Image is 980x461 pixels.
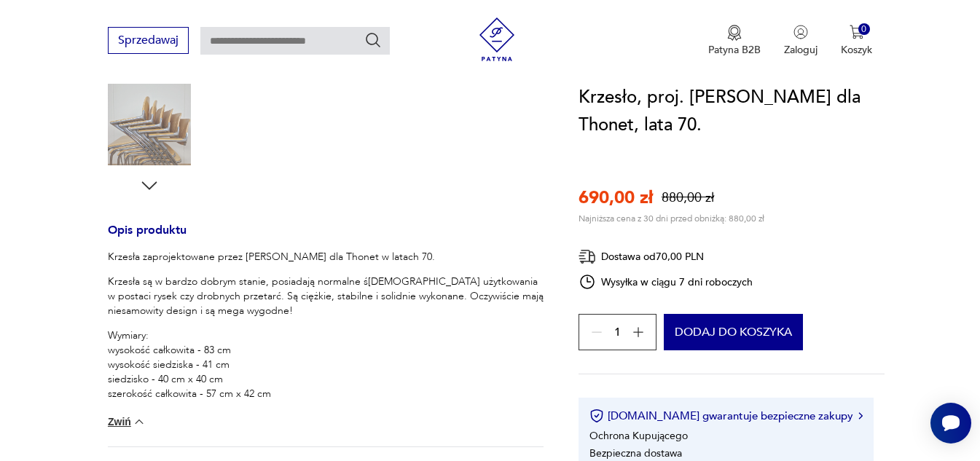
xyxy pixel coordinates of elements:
img: Ikona strzałki w prawo [858,412,863,419]
h3: Opis produktu [108,226,544,250]
iframe: Smartsupp widget button [930,403,971,444]
img: Patyna - sklep z meblami i dekoracjami vintage [475,17,519,61]
h1: Krzesło, proj. [PERSON_NAME] dla Thonet, lata 70. [579,84,885,139]
img: Zdjęcie produktu Krzesło, proj. Francesco Zaccone dla Thonet, lata 70. [108,82,191,165]
button: Zaloguj [784,25,818,57]
li: Ochrona Kupującego [589,429,688,443]
p: Wymiary: wysokość całkowita - 83 cm wysokość siedziska - 41 cm siedzisko - 40 cm x 40 cm szerokoś... [108,328,544,401]
img: Ikona koszyka [850,25,864,39]
p: Zaloguj [784,43,818,57]
button: Szukaj [364,31,382,49]
p: Patyna B2B [708,43,761,57]
a: Ikona medaluPatyna B2B [708,25,761,57]
p: 880,00 zł [662,189,714,207]
p: Najniższa cena z 30 dni przed obniżką: 880,00 zł [579,213,764,224]
img: chevron down [132,414,146,429]
a: Sprzedawaj [108,36,189,47]
img: Ikona certyfikatu [589,409,604,423]
button: Dodaj do koszyka [664,314,803,350]
img: Ikona medalu [727,25,742,41]
button: [DOMAIN_NAME] gwarantuje bezpieczne zakupy [589,409,863,423]
img: Ikonka użytkownika [793,25,808,39]
p: Koszyk [841,43,872,57]
p: 690,00 zł [579,186,653,210]
div: 0 [858,23,871,36]
p: Krzesła są w bardzo dobrym stanie, posiadają normalne ś[DEMOGRAPHIC_DATA] użytkowania w postaci r... [108,275,544,318]
span: 1 [614,328,621,337]
li: Bezpieczna dostawa [589,446,682,460]
img: Ikona dostawy [579,248,596,266]
button: 0Koszyk [841,25,872,57]
button: Patyna B2B [708,25,761,57]
div: Dostawa od 70,00 PLN [579,248,753,266]
button: Zwiń [108,414,146,429]
button: Sprzedawaj [108,27,189,54]
div: Wysyłka w ciągu 7 dni roboczych [579,273,753,291]
p: Krzesła zaprojektowane przez [PERSON_NAME] dla Thonet w latach 70. [108,250,544,264]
